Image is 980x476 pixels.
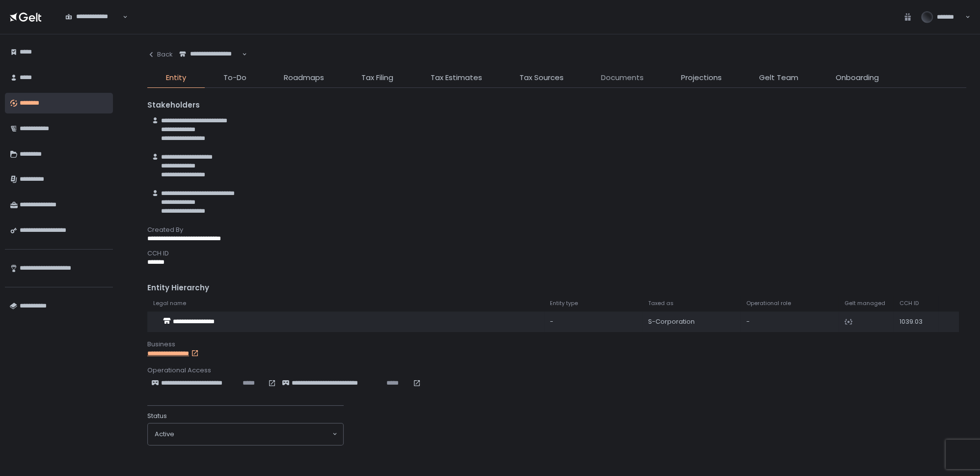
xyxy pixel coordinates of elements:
div: CCH ID [147,249,966,258]
div: - [550,317,636,326]
span: Documents [601,72,644,84]
div: Search for option [148,423,343,445]
div: - [746,317,833,326]
span: Entity type [550,300,578,307]
div: Back [147,50,173,59]
div: Operational Access [147,366,966,375]
div: Stakeholders [147,100,966,111]
span: active [155,430,174,439]
div: Search for option [173,44,247,64]
span: Entity [166,72,186,84]
span: Operational role [746,300,791,307]
span: Tax Filing [361,72,393,84]
span: Onboarding [836,72,879,84]
span: Tax Sources [519,72,564,84]
span: Gelt managed [844,300,885,307]
div: Business [147,340,966,349]
span: To-Do [223,72,246,84]
input: Search for option [65,21,122,31]
span: Status [147,412,167,420]
span: Gelt Team [759,72,798,84]
span: Taxed as [648,300,674,307]
span: CCH ID [899,300,919,307]
div: Search for option [59,7,128,27]
div: S-Corporation [648,317,735,326]
span: Projections [681,72,722,84]
div: Created By [147,225,966,234]
span: Roadmaps [284,72,324,84]
span: Legal name [153,300,186,307]
button: Back [147,44,173,64]
span: Tax Estimates [431,72,482,84]
div: 1039.03 [899,317,932,326]
input: Search for option [179,58,241,68]
div: Entity Hierarchy [147,282,966,294]
input: Search for option [174,429,331,439]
